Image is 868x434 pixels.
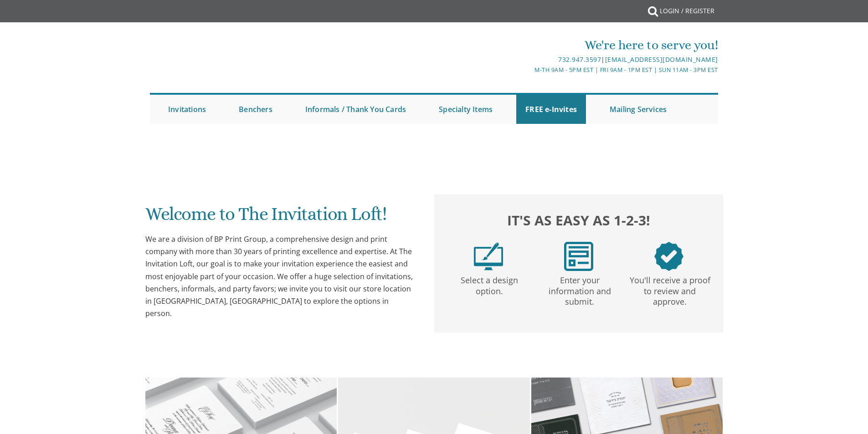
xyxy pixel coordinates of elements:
[430,95,502,124] a: Specialty Items
[296,95,415,124] a: Informals / Thank You Cards
[627,271,713,307] p: You'll receive a proof to review and approve.
[536,271,623,307] p: Enter your information and submit.
[605,55,718,64] a: [EMAIL_ADDRESS][DOMAIN_NAME]
[340,36,718,54] div: We're here to serve you!
[145,204,416,231] h1: Welcome to The Invitation Loft!
[564,242,593,271] img: step2.png
[230,95,282,124] a: Benchers
[601,95,676,124] a: Mailing Services
[558,55,601,64] a: 732.947.3597
[145,233,416,320] div: We are a division of BP Print Group, a comprehensive design and print company with more than 30 y...
[159,95,215,124] a: Invitations
[443,210,714,230] h2: It's as easy as 1-2-3!
[340,65,718,75] div: M-Th 9am - 5pm EST | Fri 9am - 1pm EST | Sun 11am - 3pm EST
[516,95,586,124] a: FREE e-Invites
[446,271,533,297] p: Select a design option.
[474,242,503,271] img: step1.png
[654,242,683,271] img: step3.png
[340,54,718,65] div: |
